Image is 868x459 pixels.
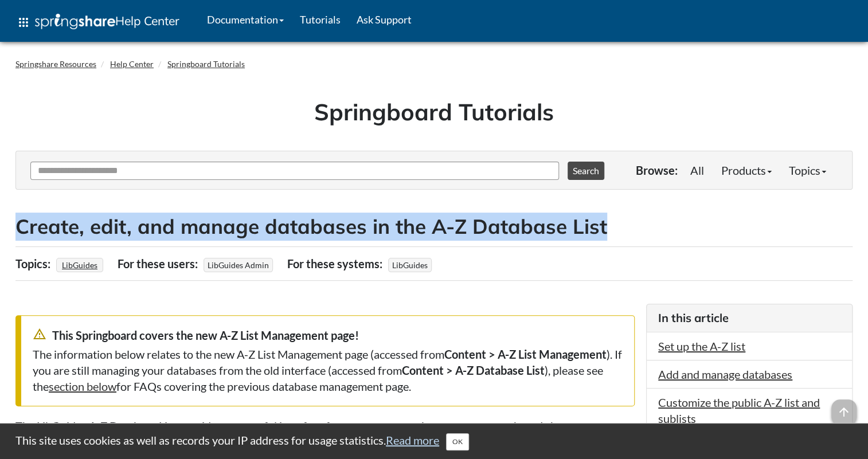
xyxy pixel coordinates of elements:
a: Help Center [110,59,154,69]
span: LibGuides Admin [204,258,273,272]
span: arrow_upward [831,399,857,425]
span: Help Center [115,13,179,28]
a: Set up the A-Z list [658,339,745,353]
a: Customize the public A-Z list and sublists [658,395,820,425]
img: Springshare [35,14,115,29]
strong: Content > A-Z Database List [402,363,545,377]
div: This Springboard covers the new A-Z List Management page! [33,327,623,343]
span: LibGuides [388,258,432,272]
a: Documentation [199,5,292,34]
span: warning_amber [33,327,46,341]
button: Search [568,162,604,180]
a: Springshare Resources [15,59,96,69]
div: This site uses cookies as well as records your IP address for usage statistics. [4,432,864,450]
a: Tutorials [292,5,349,34]
a: Ask Support [349,5,420,34]
h3: In this article [658,310,840,326]
p: Browse: [636,162,678,178]
a: Products [713,159,780,182]
div: For these users: [118,253,201,274]
div: Topics: [15,253,53,274]
span: apps [17,15,30,29]
a: Read more [386,433,439,447]
button: Close [446,433,469,450]
a: apps Help Center [9,5,187,40]
h2: Create, edit, and manage databases in the A-Z Database List [15,213,853,241]
strong: Content > A-Z List Management [444,347,607,361]
a: LibGuides [60,257,99,273]
a: Topics [780,159,835,182]
h1: Springboard Tutorials [24,96,844,128]
a: arrow_upward [831,401,857,414]
a: All [682,159,713,182]
div: For these systems: [287,253,385,274]
div: The information below relates to the new A-Z List Management page (accessed from ). If you are st... [33,346,623,394]
a: Add and manage databases [658,367,792,381]
a: Springboard Tutorials [167,59,245,69]
a: section below [49,379,116,393]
